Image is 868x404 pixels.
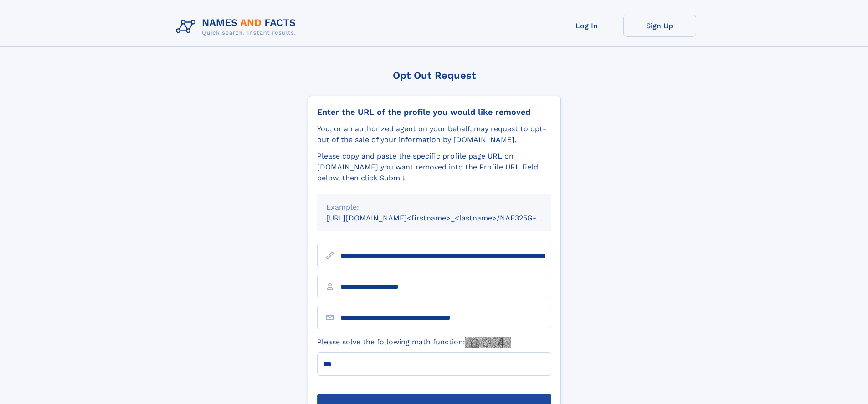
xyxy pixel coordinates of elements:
[326,202,542,213] div: Example:
[317,107,551,117] div: Enter the URL of the profile you would like removed
[308,70,561,81] div: Opt Out Request
[326,214,569,222] small: [URL][DOMAIN_NAME]<firstname>_<lastname>/NAF325G-xxxxxxxx
[317,151,551,184] div: Please copy and paste the specific profile page URL on [DOMAIN_NAME] you want removed into the Pr...
[623,15,696,37] a: Sign Up
[317,337,511,348] label: Please solve the following math function:
[172,15,303,39] img: Logo Names and Facts
[317,123,551,145] div: You, or an authorized agent on your behalf, may request to opt-out of the sale of your informatio...
[550,15,623,37] a: Log In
